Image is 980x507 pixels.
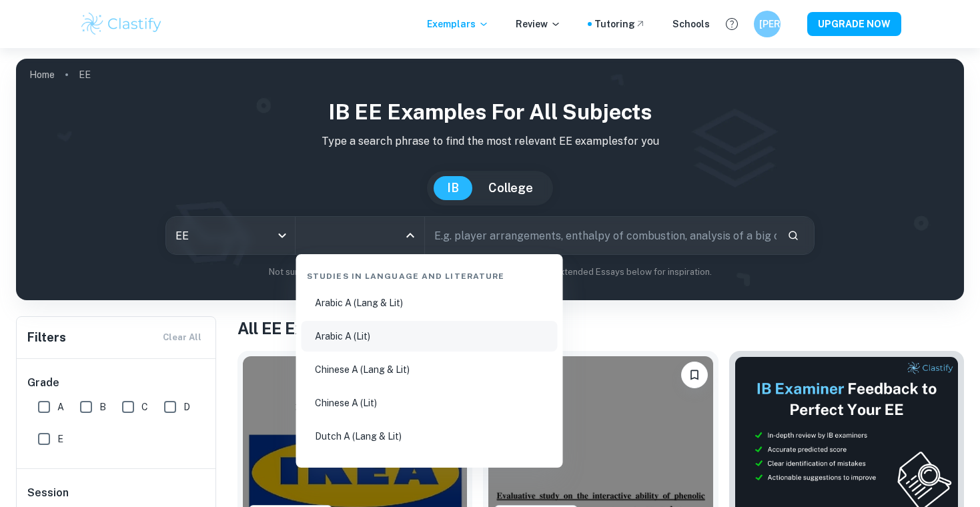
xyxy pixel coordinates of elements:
[302,421,558,452] li: Dutch A (Lang & Lit)
[302,288,558,318] li: Arabic A (Lang & Lit)
[79,67,91,82] p: EE
[427,17,489,31] p: Exemplars
[302,388,558,418] li: Chinese A (Lit)
[27,328,66,347] h6: Filters
[166,217,295,254] div: EE
[27,96,953,128] h1: IB EE examples for all subjects
[594,17,646,31] a: Tutoring
[27,133,953,149] p: Type a search phrase to find the most relevant EE examples for you
[29,65,55,84] a: Home
[754,11,781,37] button: [PERSON_NAME]
[57,432,63,446] span: E
[434,176,472,200] button: IB
[302,354,558,385] li: Chinese A (Lang & Lit)
[401,226,420,245] button: Close
[183,400,190,414] span: D
[79,11,164,37] img: Clastify logo
[302,260,558,288] div: Studies in Language and Literature
[99,400,106,414] span: B
[672,17,710,31] a: Schools
[237,316,964,340] h1: All EE Examples
[302,454,558,485] li: Dutch A (Lit)
[57,400,64,414] span: A
[681,362,708,388] button: Bookmark
[516,17,561,31] p: Review
[807,12,901,36] button: UPGRADE NOW
[27,266,953,279] p: Not sure what to search for? You can always look through our example Extended Essays below for in...
[16,59,964,300] img: profile cover
[759,17,775,31] h6: [PERSON_NAME]
[720,13,743,35] button: Help and Feedback
[27,375,206,391] h6: Grade
[302,321,558,352] li: Arabic A (Lit)
[425,217,776,254] input: E.g. player arrangements, enthalpy of combustion, analysis of a big city...
[141,400,148,414] span: C
[475,176,546,200] button: College
[782,224,805,247] button: Search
